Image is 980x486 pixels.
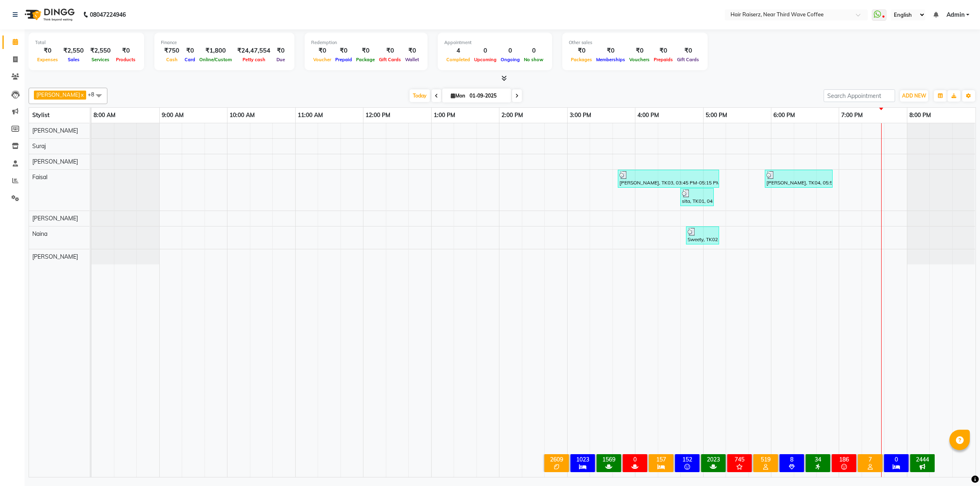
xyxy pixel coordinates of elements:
input: Search Appointment [824,89,895,102]
span: Cash [164,57,180,62]
span: Sales [66,57,82,62]
div: ₹0 [274,46,288,55]
span: Gift Cards [377,57,403,62]
div: 186 [833,456,855,463]
span: Services [89,57,111,62]
div: ₹0 [114,46,138,55]
div: Appointment [444,39,546,46]
div: 745 [729,456,750,463]
div: ₹0 [377,46,403,55]
a: 8:00 AM [91,109,118,121]
div: Total [35,39,138,46]
span: Due [274,57,287,62]
div: [PERSON_NAME], TK04, 05:55 PM-06:55 PM, Men - Hair Service - Hair Cut,Men - Hair Service - [PERSO... [766,171,832,186]
div: 4 [444,46,472,55]
div: ₹0 [652,46,675,55]
div: ₹0 [594,46,627,55]
div: 0 [886,456,907,463]
div: ₹0 [333,46,354,55]
div: Other sales [569,39,701,46]
div: 8 [781,456,802,463]
div: 0 [499,46,522,55]
div: ₹0 [569,46,594,55]
a: 2:00 PM [499,109,525,121]
span: Upcoming [472,57,499,62]
a: 8:00 PM [907,109,933,121]
div: [PERSON_NAME], TK03, 03:45 PM-05:15 PM, Service - Shampoo, Conditioning, Cut And Style,Style & Ca... [619,171,718,186]
span: Card [183,57,197,62]
div: 519 [755,456,776,463]
span: Products [114,57,138,62]
b: 08047224946 [90,3,126,26]
div: 0 [472,46,499,55]
div: 2023 [703,456,724,463]
span: Prepaid [333,57,354,62]
span: Completed [444,57,472,62]
a: 12:00 PM [363,109,392,121]
div: ₹0 [627,46,652,55]
span: Ongoing [499,57,522,62]
div: ₹0 [35,46,60,55]
span: Naina [32,230,47,237]
div: ₹0 [354,46,377,55]
div: 1023 [572,456,593,463]
div: ₹2,550 [60,46,87,55]
span: Gift Cards [675,57,701,62]
a: 6:00 PM [771,109,797,121]
span: Voucher [311,57,333,62]
div: 157 [650,456,672,463]
a: 4:00 PM [635,109,661,121]
span: Stylist [32,111,49,119]
a: 3:00 PM [568,109,593,121]
span: ADD NEW [902,93,926,99]
span: Admin [947,11,964,19]
a: 9:00 AM [160,109,186,121]
div: ₹0 [183,46,197,55]
img: logo [21,3,77,26]
a: x [80,91,84,98]
span: Online/Custom [197,57,234,62]
input: 2025-09-01 [467,90,508,102]
span: Today [410,89,430,102]
a: 1:00 PM [432,109,457,121]
span: [PERSON_NAME] [32,127,78,134]
a: 10:00 AM [227,109,257,121]
div: ₹0 [403,46,421,55]
div: 7 [860,456,881,463]
a: 11:00 AM [296,109,325,121]
div: Sweety, TK02, 04:45 PM-05:15 PM, Threading - Eye Brow [687,228,718,243]
div: ₹0 [675,46,701,55]
a: 5:00 PM [704,109,729,121]
div: Finance [161,39,288,46]
div: 34 [807,456,829,463]
div: Redemption [311,39,421,46]
div: 0 [522,46,546,55]
span: Faisal [32,173,47,181]
span: Package [354,57,377,62]
div: 0 [624,456,646,463]
button: ADD NEW [900,90,928,102]
span: Wallet [403,57,421,62]
span: [PERSON_NAME] [32,215,78,222]
span: Prepaids [652,57,675,62]
iframe: chat widget [946,453,972,478]
span: Vouchers [627,57,652,62]
div: 2609 [546,456,567,463]
span: +8 [88,91,100,98]
div: ₹1,800 [197,46,234,55]
span: Petty cash [241,57,267,62]
span: [PERSON_NAME] [32,158,78,165]
div: sita, TK01, 04:40 PM-05:10 PM, Service - Child Hair Cut (Below 8 Years) [681,189,713,205]
div: 152 [677,456,698,463]
span: Suraj [32,142,46,150]
span: [PERSON_NAME] [32,253,78,260]
div: ₹24,47,554 [234,46,274,55]
div: ₹750 [161,46,183,55]
span: Memberships [594,57,627,62]
span: [PERSON_NAME] [36,91,80,98]
div: 2444 [912,456,933,463]
div: ₹2,550 [87,46,114,55]
span: Mon [449,93,467,99]
a: 7:00 PM [839,109,865,121]
span: Expenses [35,57,60,62]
